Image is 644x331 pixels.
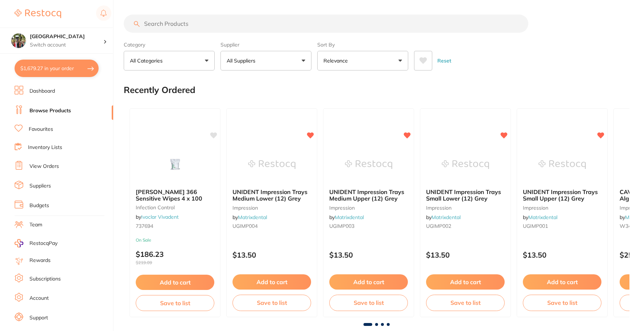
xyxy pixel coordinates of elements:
[29,275,61,283] a: Subscriptions
[141,214,179,220] a: Ivoclar Vivadent
[29,240,57,247] span: RestocqPay
[29,182,51,190] a: Suppliers
[232,295,311,311] button: Save to list
[232,214,267,221] span: by
[329,274,408,290] button: Add to cart
[426,205,505,211] small: impression
[15,60,99,77] button: $1,679.27 in your order
[232,223,311,229] small: UGIMP004
[232,274,311,290] button: Add to cart
[30,41,103,49] p: Switch account
[232,189,311,202] b: UNIDENT Impression Trays Medium Lower (12) Grey
[317,51,408,70] button: Relevance
[426,223,505,229] small: UGIMP002
[136,238,214,243] small: On Sale
[136,214,179,220] span: by
[323,57,351,64] p: Relevance
[232,251,311,259] p: $13.50
[29,257,51,264] a: Rewards
[426,274,505,290] button: Add to cart
[29,88,55,95] a: Dashboard
[136,250,214,265] p: $186.23
[29,107,71,114] a: Browse Products
[136,223,214,229] small: 737694
[317,41,408,48] label: Sort By
[538,146,586,183] img: UNIDENT Impression Trays Small Upper (12) Grey
[220,41,311,48] label: Supplier
[345,146,392,183] img: UNIDENT Impression Trays Medium Upper (12) Grey
[29,314,48,322] a: Support
[136,260,214,265] span: $219.09
[426,251,505,259] p: $13.50
[523,223,601,229] small: UGIMP001
[124,41,215,48] label: Category
[29,221,42,229] a: Team
[523,189,601,202] b: UNIDENT Impression Trays Small Upper (12) Grey
[329,251,408,259] p: $13.50
[435,51,453,70] button: Reset
[248,146,295,183] img: UNIDENT Impression Trays Medium Lower (12) Grey
[523,295,601,311] button: Save to list
[136,295,214,311] button: Save to list
[426,189,505,202] b: UNIDENT Impression Trays Small Lower (12) Grey
[28,144,62,151] a: Inventory Lists
[151,146,199,183] img: Durr FD 366 Sensitive Wipes 4 x 100
[29,202,49,209] a: Budgets
[29,163,59,170] a: View Orders
[124,51,215,70] button: All Categories
[426,214,461,221] span: by
[426,295,505,311] button: Save to list
[329,295,408,311] button: Save to list
[11,33,26,48] img: Wanneroo Dental Centre
[523,274,601,290] button: Add to cart
[29,295,49,302] a: Account
[124,15,528,33] input: Search Products
[15,9,61,18] img: Restocq Logo
[30,33,103,40] h4: Wanneroo Dental Centre
[335,214,364,221] a: Matrixdental
[523,251,601,259] p: $13.50
[329,214,364,221] span: by
[329,223,408,229] small: UGIMP003
[432,214,461,221] a: Matrixdental
[528,214,557,221] a: Matrixdental
[232,205,311,211] small: impression
[329,189,408,202] b: UNIDENT Impression Trays Medium Upper (12) Grey
[238,214,267,221] a: Matrixdental
[130,57,166,64] p: All Categories
[220,51,311,70] button: All Suppliers
[136,205,214,210] small: infection control
[15,239,23,247] img: RestocqPay
[15,5,61,22] a: Restocq Logo
[442,146,489,183] img: UNIDENT Impression Trays Small Lower (12) Grey
[329,205,408,211] small: impression
[523,205,601,211] small: impression
[523,214,557,221] span: by
[227,57,258,64] p: All Suppliers
[15,239,57,247] a: RestocqPay
[29,126,53,133] a: Favourites
[136,189,214,202] b: Durr FD 366 Sensitive Wipes 4 x 100
[124,85,195,95] h2: Recently Ordered
[136,275,214,290] button: Add to cart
